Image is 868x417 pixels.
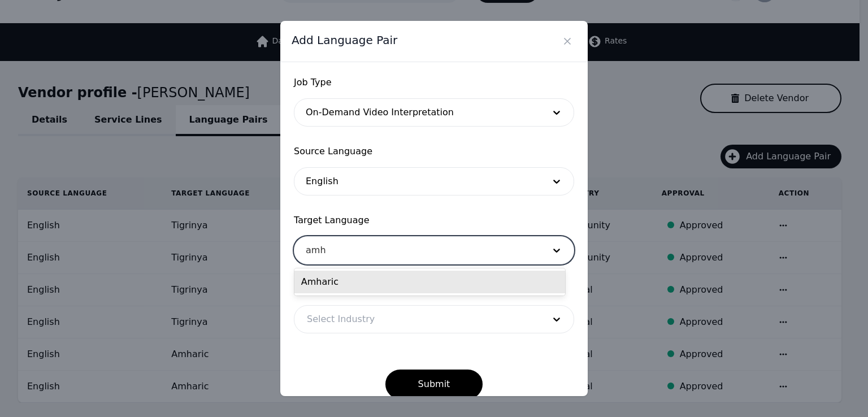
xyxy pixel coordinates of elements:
span: Add Language Pair [292,32,397,48]
div: Amharic [294,271,565,293]
button: Close [558,32,576,50]
button: Submit [385,370,483,399]
span: Source Language [294,145,574,158]
span: Job Type [294,76,574,89]
span: Target Language [294,214,574,227]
